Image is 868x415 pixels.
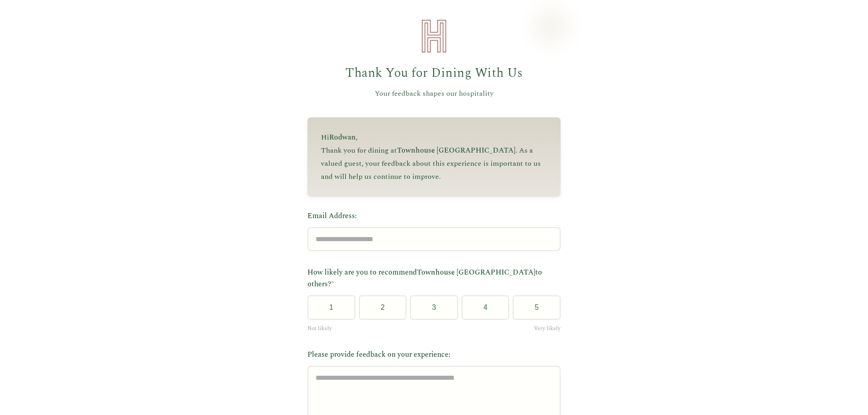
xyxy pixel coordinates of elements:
label: Email Address: [307,210,561,222]
span: Townhouse [GEOGRAPHIC_DATA] [417,267,535,278]
button: 3 [410,295,458,320]
button: 4 [462,295,509,320]
label: How likely are you to recommend to others? [307,267,561,290]
h1: Thank You for Dining With Us [307,63,561,84]
p: Your feedback shapes our hospitality [307,88,561,100]
button: 5 [513,295,561,320]
span: Very likely [534,324,561,333]
img: Heirloom Hospitality Logo [416,18,452,54]
span: Townhouse [GEOGRAPHIC_DATA] [397,145,515,156]
button: 2 [359,295,407,320]
span: Rodwan [329,132,356,143]
span: Not likely [307,324,332,333]
button: 1 [307,295,355,320]
label: Please provide feedback on your experience: [307,349,561,361]
p: Thank you for dining at . As a valued guest, your feedback about this experience is important to ... [321,144,547,183]
p: Hi , [321,131,547,144]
